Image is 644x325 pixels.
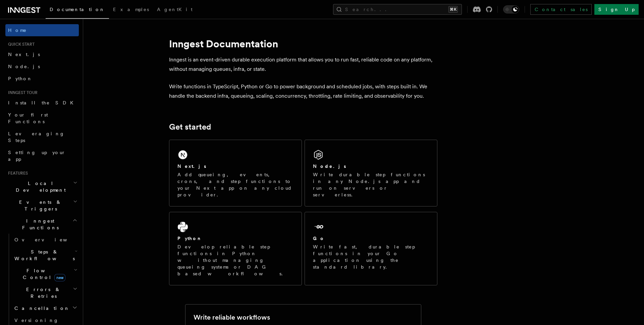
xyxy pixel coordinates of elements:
span: Inngest Functions [5,218,72,231]
span: Your first Functions [8,112,48,124]
h2: Next.js [177,163,206,170]
h2: Write reliable workflows [194,313,270,322]
span: Overview [14,237,84,242]
a: Documentation [46,2,109,19]
a: Get started [169,122,211,132]
span: Documentation [50,7,105,12]
button: Toggle dark mode [503,5,519,13]
a: Sign Up [594,4,639,15]
p: Add queueing, events, crons, and step functions to your Next app on any cloud provider. [177,171,293,198]
span: Node.js [8,64,40,69]
a: Install the SDK [5,97,79,109]
button: Local Development [5,177,79,196]
a: Leveraging Steps [5,128,79,146]
span: Home [8,27,27,34]
a: Python [5,73,79,85]
a: AgentKit [153,2,197,18]
button: Inngest Functions [5,215,79,234]
span: Local Development [5,180,73,193]
a: Overview [12,234,79,246]
a: Your first Functions [5,109,79,128]
h2: Go [313,235,325,242]
span: Inngest tour [5,90,38,95]
span: Errors & Retries [12,286,73,299]
span: Examples [113,7,149,12]
a: Contact sales [530,4,592,15]
a: Next.jsAdd queueing, events, crons, and step functions to your Next app on any cloud provider. [169,140,302,206]
h1: Inngest Documentation [169,38,437,50]
span: Leveraging Steps [8,131,65,143]
span: Features [5,171,28,176]
span: Events & Triggers [5,199,73,212]
button: Search...⌘K [333,4,462,15]
span: Install the SDK [8,100,77,105]
a: Examples [109,2,153,18]
a: PythonDevelop reliable step functions in Python without managing queueing systems or DAG based wo... [169,212,302,285]
a: GoWrite fast, durable step functions in your Go application using the standard library. [305,212,437,285]
p: Write functions in TypeScript, Python or Go to power background and scheduled jobs, with steps bu... [169,82,437,101]
span: Next.js [8,52,40,57]
h2: Python [177,235,202,242]
button: Cancellation [12,302,79,314]
h2: Node.js [313,163,346,170]
span: Cancellation [12,305,70,312]
span: new [54,274,65,281]
span: Python [8,76,33,81]
p: Write durable step functions in any Node.js app and run on servers or serverless. [313,171,429,198]
p: Develop reliable step functions in Python without managing queueing systems or DAG based workflows. [177,243,293,277]
button: Events & Triggers [5,196,79,215]
button: Flow Controlnew [12,265,79,283]
a: Home [5,24,79,36]
span: Quick start [5,42,35,47]
span: AgentKit [157,7,193,12]
button: Steps & Workflows [12,246,79,265]
p: Write fast, durable step functions in your Go application using the standard library. [313,243,429,270]
span: Versioning [14,318,59,323]
kbd: ⌘K [448,6,458,13]
span: Flow Control [12,267,74,281]
a: Setting up your app [5,146,79,165]
a: Next.js [5,48,79,60]
span: Steps & Workflows [12,248,75,262]
span: Setting up your app [8,150,66,162]
a: Node.jsWrite durable step functions in any Node.js app and run on servers or serverless. [305,140,437,206]
p: Inngest is an event-driven durable execution platform that allows you to run fast, reliable code ... [169,55,437,74]
a: Node.js [5,60,79,73]
button: Errors & Retries [12,283,79,302]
